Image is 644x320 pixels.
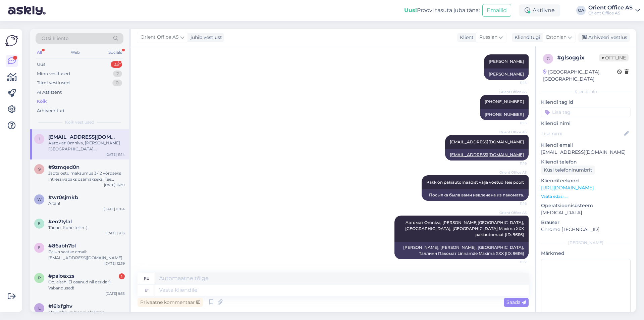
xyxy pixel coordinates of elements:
span: #paloaxzs [48,273,74,279]
div: 0 [112,80,122,86]
div: [DATE] 9:53 [106,291,125,296]
div: Oo, aitäh! Ei osanud nii otsida :) Vabandused! [48,279,125,291]
a: [EMAIL_ADDRESS][DOMAIN_NAME] [450,152,524,157]
p: Brauser [541,219,631,226]
span: #wr0sjmkb [48,194,78,200]
p: [EMAIL_ADDRESS][DOMAIN_NAME] [541,149,631,156]
div: [PERSON_NAME] [484,68,529,80]
span: Orient Office AS [499,89,527,94]
div: Aвтомат Omniva, [PERSON_NAME][GEOGRAPHIC_DATA], [GEOGRAPHIC_DATA], [GEOGRAPHIC_DATA] Maxima XXX p... [48,140,125,152]
div: Klient [457,34,474,41]
span: #86abh7bl [48,243,76,249]
span: 11:16 [501,161,527,166]
span: 11:15 [501,121,527,126]
span: e [38,221,41,226]
div: Aitäh! [48,200,125,207]
span: iljinaa@bk.ru [48,134,118,140]
span: #l6ixfghv [48,303,72,309]
p: Klienditeekond [541,177,631,184]
span: Kõik vestlused [65,119,94,125]
span: i [39,136,40,141]
span: l [38,306,41,311]
div: [DATE] 15:04 [104,207,125,212]
span: Orient Office AS [141,34,179,41]
p: Chrome [TECHNICAL_ID] [541,226,631,233]
span: p [38,275,41,280]
div: Arhiveeritud [37,107,64,114]
div: Aktiivne [519,4,560,16]
div: Klienditugi [512,34,540,41]
div: Minu vestlused [37,71,70,77]
div: Kõik [37,98,47,105]
span: w [37,197,42,202]
div: Orient Office AS [588,5,633,10]
a: [URL][DOMAIN_NAME] [541,185,594,191]
div: Küsi telefoninumbrit [541,166,595,175]
div: Tänan. Kohe tellin :) [48,225,125,231]
span: Russian [479,34,497,41]
span: Saada [506,299,526,305]
span: 8 [38,245,41,250]
div: [PHONE_NUMBER] [480,109,529,120]
div: [DATE] 12:39 [104,261,125,266]
a: [EMAIL_ADDRESS][DOMAIN_NAME] [450,139,524,144]
p: Kliendi telefon [541,158,631,166]
div: Palun saatke email: [EMAIL_ADDRESS][DOMAIN_NAME] [48,249,125,261]
span: 9 [38,167,41,172]
div: Privaatne kommentaar [138,298,203,307]
span: Estonian [546,34,567,41]
p: Kliendi email [541,142,631,149]
div: Web [69,48,81,57]
span: 11:15 [501,80,527,85]
span: 11:16 [501,201,527,206]
span: Aвтомат Omniva, [PERSON_NAME][GEOGRAPHIC_DATA], [GEOGRAPHIC_DATA], [GEOGRAPHIC_DATA] Maxima XXX p... [405,220,525,237]
p: Märkmed [541,250,631,257]
p: [MEDICAL_DATA] [541,209,631,216]
div: [GEOGRAPHIC_DATA], [GEOGRAPHIC_DATA] [543,68,617,83]
div: 1 [119,273,125,279]
p: Operatsioonisüsteem [541,202,631,209]
div: Посылка была вами извлечена из пакомата. [422,189,529,201]
div: All [36,48,43,57]
div: [DATE] 11:14 [105,152,125,157]
img: Askly Logo [5,34,18,47]
span: g [547,56,550,61]
p: Kliendi tag'id [541,99,631,106]
b: Uus! [404,7,417,13]
div: [PERSON_NAME], [PERSON_NAME], [GEOGRAPHIC_DATA], Таллинн Пакомат Linnamäe Maxima XXX [ID: 96116] [394,242,529,259]
span: Pakk on pakiautomaadist välja võetud Teie poolt [426,180,524,185]
div: Tiimi vestlused [37,80,70,86]
span: Orient Office AS [499,170,527,175]
span: Otsi kliente [42,35,68,42]
p: Vaata edasi ... [541,193,631,199]
span: Orient Office AS [499,130,527,135]
div: Proovi tasuta juba täna: [404,6,480,14]
div: et [145,284,149,296]
div: AI Assistent [37,89,62,96]
div: juhib vestlust [188,34,222,41]
div: Meil kahjuks laos ei ole kohe [48,309,125,315]
span: 11:17 [501,260,527,265]
div: Orient Office AS [588,10,633,16]
input: Lisa tag [541,107,631,117]
span: Offline [599,54,629,61]
span: Orient Office AS [499,210,527,215]
span: #9zmqed0n [48,164,79,170]
div: ru [144,273,150,284]
a: Orient Office ASOrient Office AS [588,5,640,16]
div: Socials [107,48,123,57]
div: [DATE] 9:13 [106,231,125,236]
div: # glsoggix [557,54,599,62]
div: Jaota ostu maksumus 3-12 võrdseks intressivabaks osamakseks. Tee esimene makse järgmisel kuul ja ... [48,170,125,182]
span: #eo2tylal [48,219,72,225]
div: Kliendi info [541,89,631,95]
div: 2 [113,71,122,77]
button: Emailid [482,4,511,17]
div: Arhiveeri vestlus [578,33,630,42]
div: Uus [37,61,45,68]
div: [PERSON_NAME] [541,240,631,246]
div: OA [576,6,586,15]
div: [DATE] 16:30 [104,182,125,187]
p: Kliendi nimi [541,120,631,127]
span: [PHONE_NUMBER] [485,99,524,104]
